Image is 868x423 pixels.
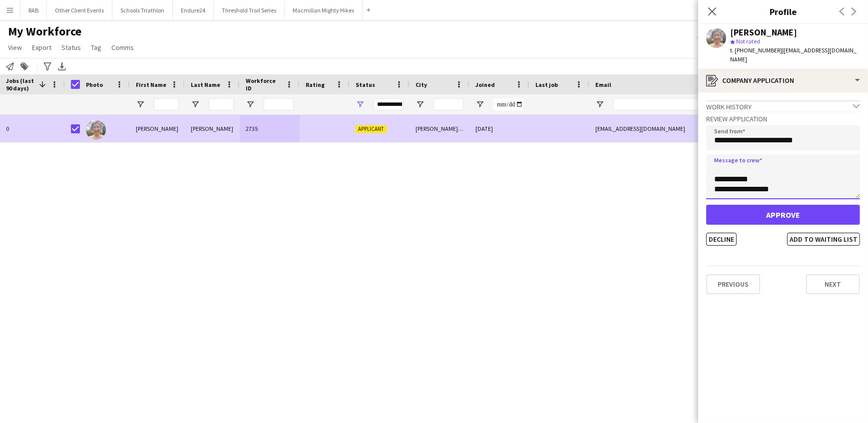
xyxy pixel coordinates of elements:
[47,0,112,20] button: Other Client Events
[130,115,185,142] div: [PERSON_NAME]
[41,60,53,72] app-action-btn: Advanced filters
[356,81,375,88] span: Status
[806,274,860,294] button: Next
[111,43,134,52] span: Comms
[730,46,782,54] span: t. [PHONE_NUMBER]
[434,98,463,110] input: City Filter Input
[86,81,103,88] span: Photo
[136,81,166,88] span: First Name
[706,274,760,294] button: Previous
[416,100,425,109] button: Open Filter Menu
[356,125,387,133] span: Applicant
[32,43,51,52] span: Export
[107,41,138,54] a: Comms
[706,233,737,246] button: Decline
[20,0,47,20] button: RAB
[18,60,30,72] app-action-btn: Add to tag
[191,81,220,88] span: Last Name
[8,43,22,52] span: View
[191,100,200,109] button: Open Filter Menu
[61,43,81,52] span: Status
[91,43,101,52] span: Tag
[730,46,857,63] span: | [EMAIL_ADDRESS][DOMAIN_NAME]
[410,115,469,142] div: [PERSON_NAME] [PERSON_NAME]
[264,98,294,110] input: Workforce ID Filter Input
[706,114,860,123] h3: Review Application
[595,100,604,109] button: Open Filter Menu
[246,77,282,92] span: Workforce ID
[209,98,234,110] input: Last Name Filter Input
[475,81,495,88] span: Joined
[730,28,797,37] div: [PERSON_NAME]
[87,41,105,54] a: Tag
[285,0,363,20] button: Macmillan Mighty Hikes
[306,81,325,88] span: Rating
[86,120,106,140] img: Sarah Underhill
[736,37,760,45] span: Not rated
[416,81,427,88] span: City
[4,41,26,54] a: View
[535,81,558,88] span: Last job
[787,233,860,246] button: Add to waiting list
[57,41,85,54] a: Status
[214,0,285,20] button: Threshold Trail Series
[173,0,214,20] button: Endure24
[595,81,611,88] span: Email
[246,100,255,109] button: Open Filter Menu
[706,100,860,111] div: Work history
[136,100,145,109] button: Open Filter Menu
[698,5,868,18] h3: Profile
[706,205,860,225] button: Approve
[475,100,484,109] button: Open Filter Menu
[8,24,81,39] span: My Workforce
[469,115,529,142] div: [DATE]
[6,77,35,92] span: Jobs (last 90 days)
[28,41,55,54] a: Export
[112,0,173,20] button: Schools Triathlon
[154,98,179,110] input: First Name Filter Input
[613,98,783,110] input: Email Filter Input
[4,60,16,72] app-action-btn: Notify workforce
[185,115,240,142] div: [PERSON_NAME]
[240,115,300,142] div: 2735
[698,68,868,92] div: Company application
[356,100,365,109] button: Open Filter Menu
[589,115,789,142] div: [EMAIL_ADDRESS][DOMAIN_NAME]
[56,60,68,72] app-action-btn: Export XLSX
[493,98,523,110] input: Joined Filter Input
